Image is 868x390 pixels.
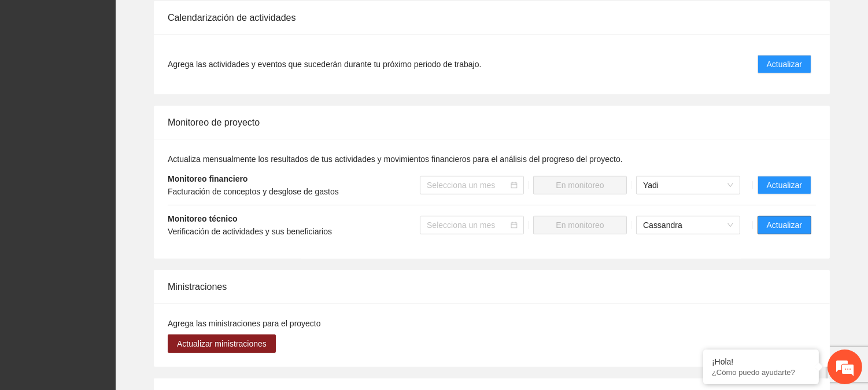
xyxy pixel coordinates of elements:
button: Actualizar [758,176,811,194]
span: calendar [511,222,518,229]
span: Actualizar [767,179,802,192]
span: Actualizar [767,58,802,71]
div: Calendarización de actividades [168,1,816,34]
span: Cassandra [643,216,733,234]
button: Actualizar ministraciones [168,334,276,353]
strong: Monitoreo técnico [168,214,238,223]
a: Actualizar ministraciones [168,339,276,348]
div: Chatee con nosotros ahora [60,59,194,74]
div: Monitoreo de proyecto [168,106,816,139]
div: ¡Hola! [712,357,810,366]
div: Minimizar ventana de chat en vivo [190,6,217,34]
span: Yadi [643,176,733,194]
p: ¿Cómo puedo ayudarte? [712,368,810,377]
span: Agrega las ministraciones para el proyecto [168,319,321,328]
span: Actualiza mensualmente los resultados de tus actividades y movimientos financieros para el anális... [168,154,623,164]
span: Estamos en línea. [67,128,160,245]
button: Actualizar [758,55,811,73]
span: Agrega las actividades y eventos que sucederán durante tu próximo periodo de trabajo. [168,58,481,71]
span: Actualizar ministraciones [177,337,267,350]
span: Verificación de actividades y sus beneficiarios [168,227,332,236]
button: Actualizar [758,216,811,234]
span: Facturación de conceptos y desglose de gastos [168,187,339,196]
div: Ministraciones [168,270,816,303]
textarea: Escriba su mensaje y pulse “Intro” [6,264,220,304]
strong: Monitoreo financiero [168,174,248,183]
span: calendar [511,182,518,189]
span: Actualizar [767,219,802,231]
